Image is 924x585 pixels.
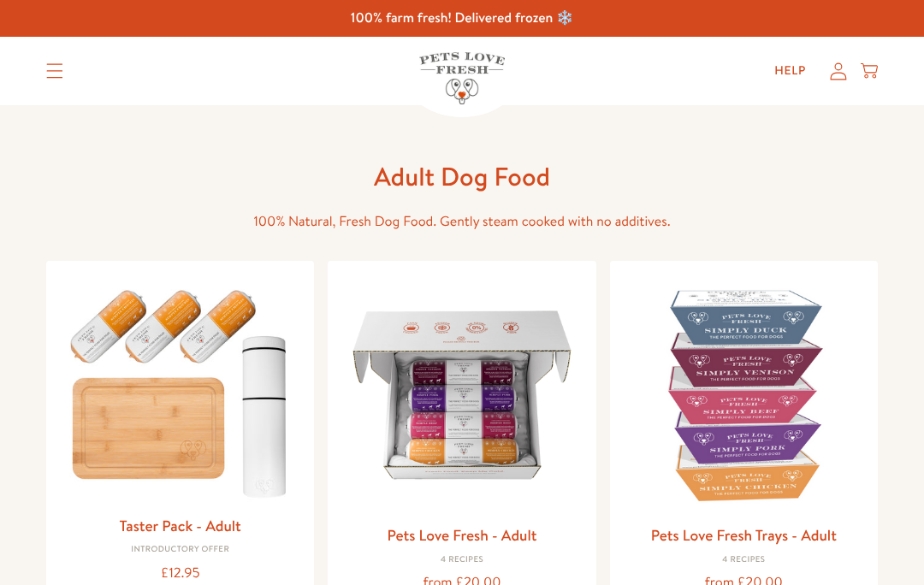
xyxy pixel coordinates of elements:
a: Pets Love Fresh - Adult [387,524,536,546]
a: Pets Love Fresh Trays - Adult [651,524,837,546]
h1: Adult Dog Food [188,160,736,193]
summary: Translation missing: en.sections.header.menu [33,50,77,92]
span: 100% Natural, Fresh Dog Food. Gently steam cooked with no additives. [253,212,670,231]
img: Taster Pack - Adult [60,275,300,505]
div: £12.95 [60,562,300,585]
img: Pets Love Fresh [419,52,505,104]
a: Taster Pack - Adult [120,515,241,536]
a: Help [761,54,820,88]
div: Introductory Offer [60,545,300,555]
img: Pets Love Fresh Trays - Adult [624,275,864,515]
img: Pets Love Fresh - Adult [341,275,582,515]
div: 4 Recipes [341,555,582,565]
div: 4 Recipes [624,555,864,565]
